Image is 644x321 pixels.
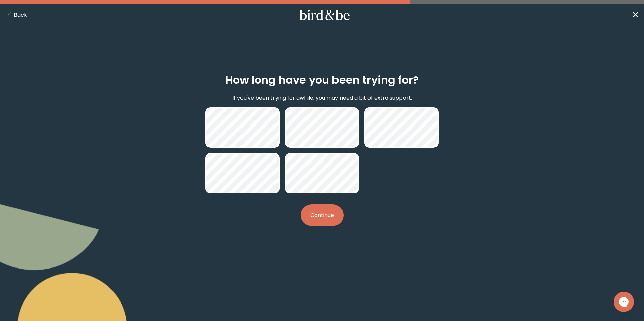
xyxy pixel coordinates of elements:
button: Back Button [5,11,27,19]
span: ✕ [632,9,639,21]
button: Continue [301,204,344,226]
p: If you've been trying for awhile, you may need a bit of extra support. [232,94,412,102]
h2: How long have you been trying for? [225,72,419,88]
iframe: Gorgias live chat messenger [610,289,637,314]
a: ✕ [632,9,639,21]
